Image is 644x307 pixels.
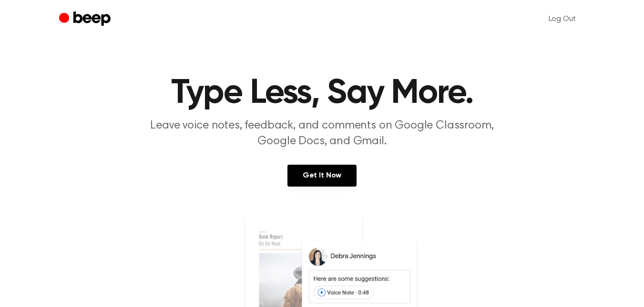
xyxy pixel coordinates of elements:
a: Get It Now [287,165,357,187]
a: Beep [59,10,113,29]
h1: Type Less, Say More. [78,76,566,110]
a: Log Out [539,8,585,30]
p: Leave voice notes, feedback, and comments on Google Classroom, Google Docs, and Gmail. [139,118,505,149]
